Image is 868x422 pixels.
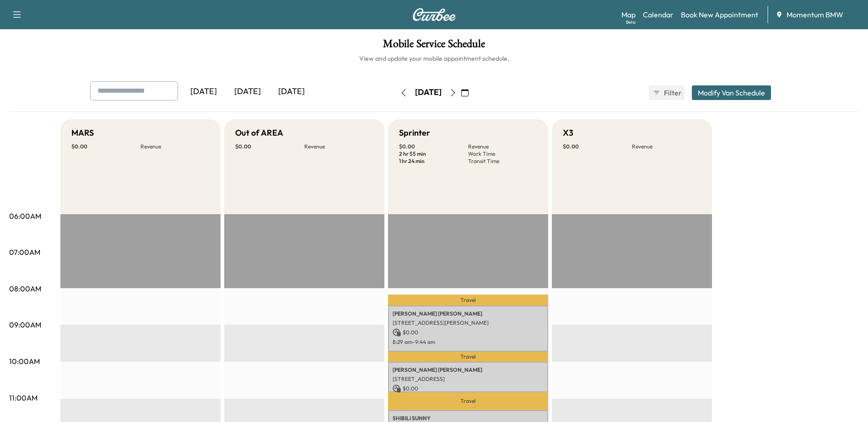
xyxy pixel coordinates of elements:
span: Filter [664,87,680,98]
div: [DATE] [182,81,226,102]
p: 11:00AM [9,392,38,403]
p: Travel [388,352,548,362]
a: MapBeta [621,9,636,20]
p: 07:00AM [9,247,40,258]
p: 09:00AM [9,319,41,330]
p: Revenue [468,143,537,150]
p: Work Time [468,150,537,158]
div: [DATE] [226,81,270,102]
p: Revenue [632,143,701,150]
p: [STREET_ADDRESS][PERSON_NAME] [393,319,544,327]
p: [PERSON_NAME] [PERSON_NAME] [393,366,544,374]
h6: View and update your mobile appointment schedule. [9,54,859,63]
span: Momentum BMW [787,9,843,20]
h5: Sprinter [399,127,430,139]
h5: X3 [563,127,573,139]
p: 10:00AM [9,356,40,367]
div: Beta [626,19,636,26]
p: $ 0.00 [563,143,632,150]
div: [DATE] [415,87,442,98]
p: $ 0.00 [399,143,468,150]
p: $ 0.00 [393,385,544,393]
a: Book New Appointment [681,9,758,20]
a: Calendar [643,9,674,20]
button: Modify Van Schedule [692,85,771,100]
p: Revenue [140,143,210,150]
p: 2 hr 55 min [399,150,468,158]
p: 06:00AM [9,211,41,222]
p: [PERSON_NAME] [PERSON_NAME] [393,310,544,317]
p: [STREET_ADDRESS] [393,375,544,383]
p: $ 0.00 [235,143,304,150]
p: Travel [388,295,548,306]
p: Travel [388,392,548,410]
p: SHIBILI SUNNY [393,415,544,422]
p: $ 0.00 [71,143,140,150]
button: Filter [649,85,685,100]
p: 8:29 am - 9:44 am [393,338,544,346]
h5: MARS [71,127,94,139]
p: $ 0.00 [393,328,544,337]
div: [DATE] [270,81,313,102]
p: Transit Time [468,158,537,165]
p: Revenue [304,143,373,150]
img: Curbee Logo [412,8,456,21]
h5: Out of AREA [235,127,283,139]
p: 1 hr 24 min [399,158,468,165]
h1: Mobile Service Schedule [9,38,859,54]
p: 08:00AM [9,283,41,294]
